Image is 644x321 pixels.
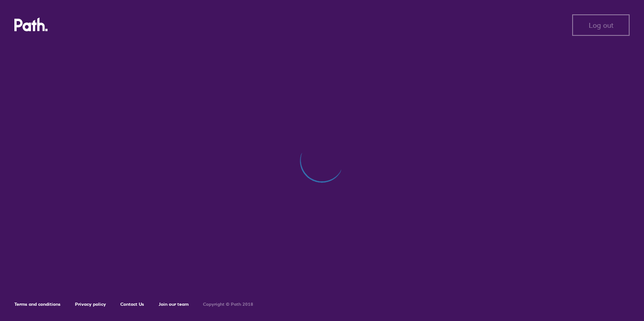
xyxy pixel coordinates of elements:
a: Privacy policy [75,301,106,307]
a: Join our team [159,301,189,307]
h6: Copyright © Path 2018 [203,302,253,307]
a: Terms and conditions [14,301,61,307]
a: Contact Us [120,301,144,307]
span: Log out [589,21,613,29]
button: Log out [572,14,630,36]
